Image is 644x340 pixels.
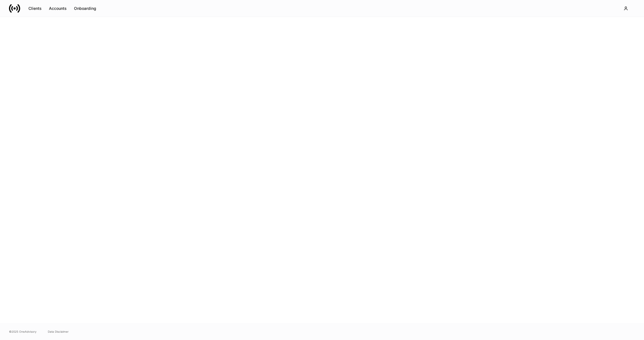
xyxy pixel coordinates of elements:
span: © 2025 OneAdvisory [9,329,37,334]
button: Onboarding [70,4,100,13]
button: Accounts [45,4,70,13]
div: Clients [28,6,42,10]
div: Onboarding [74,6,96,10]
a: Data Disclaimer [48,329,69,334]
div: Accounts [49,6,67,10]
button: Clients [25,4,45,13]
